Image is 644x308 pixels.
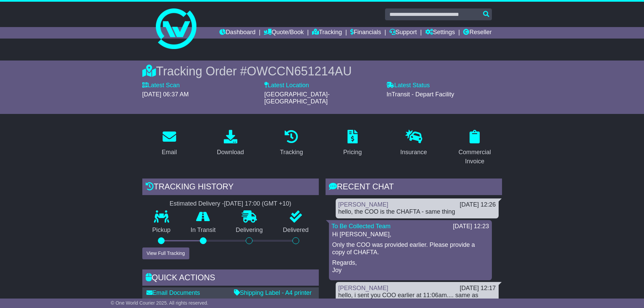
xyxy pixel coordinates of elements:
p: Regards, Joy [332,259,488,274]
div: Quick Actions [142,269,319,288]
div: Download [217,148,244,157]
a: Tracking [276,127,307,159]
a: To Be Collected Team [332,223,391,230]
a: Email [157,127,181,159]
a: [PERSON_NAME] [338,201,388,208]
a: [PERSON_NAME] [338,285,388,291]
a: Pricing [339,127,366,159]
div: Insurance [400,148,427,157]
div: Email [162,148,177,157]
span: [GEOGRAPHIC_DATA]-[GEOGRAPHIC_DATA] [264,91,330,105]
a: Commercial Invoice [448,127,502,168]
div: Pricing [343,148,362,157]
a: Support [389,27,417,39]
a: Quote/Book [264,27,304,39]
span: OWCCN651214AU [247,64,352,78]
div: hello, the COO is the CHAFTA - same thing [338,208,496,216]
a: Download [212,127,248,159]
p: Hi [PERSON_NAME], [332,231,488,238]
p: Pickup [142,227,181,234]
span: [DATE] 06:37 AM [142,91,189,98]
label: Latest Location [264,82,309,89]
div: RECENT CHAT [326,179,502,197]
label: Latest Scan [142,82,180,89]
div: Tracking Order # [142,64,502,78]
a: Insurance [396,127,431,159]
span: InTransit - Depart Facility [386,91,454,98]
a: Tracking [312,27,342,39]
div: Tracking history [142,179,319,197]
div: Commercial Invoice [452,148,498,166]
button: View Full Tracking [142,247,189,259]
a: Email Documents [146,289,200,296]
div: [DATE] 12:17 [460,285,496,292]
p: In Transit [181,227,226,234]
div: hello, i sent you COO earlier at 11:06am.... same as CHAFTA [338,292,496,306]
a: Financials [350,27,381,39]
div: Tracking [280,148,303,157]
p: Only the COO was provided earlier. Please provide a copy of CHAFTA. [332,241,488,256]
span: © One World Courier 2025. All rights reserved. [111,300,209,306]
a: Shipping Label - A4 printer [234,289,312,296]
div: Estimated Delivery - [142,200,319,208]
p: Delivering [226,227,273,234]
a: Dashboard [219,27,256,39]
p: Delivered [273,227,319,234]
label: Latest Status [386,82,430,89]
a: Reseller [463,27,492,39]
div: [DATE] 12:23 [453,223,489,230]
a: Settings [425,27,455,39]
div: [DATE] 12:26 [460,201,496,209]
div: [DATE] 17:00 (GMT +10) [224,200,291,208]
